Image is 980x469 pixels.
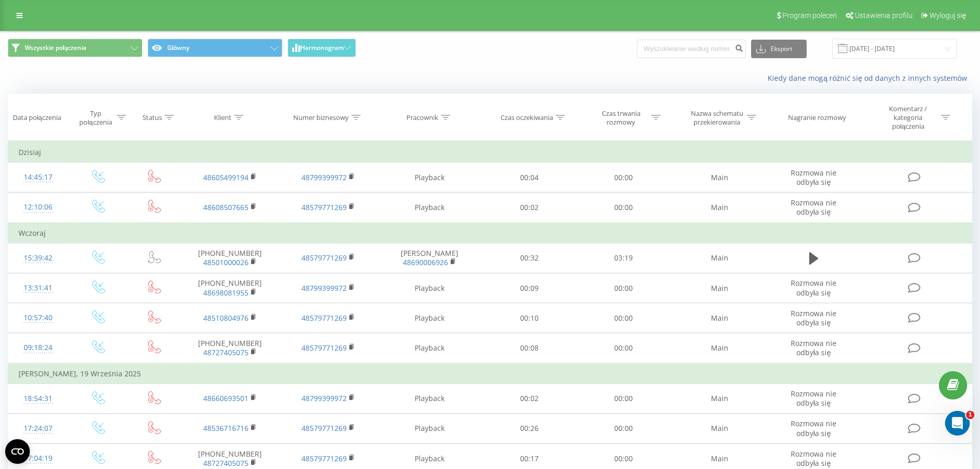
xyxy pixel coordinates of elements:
[377,303,483,333] td: Playback
[301,393,347,403] a: 48799399972
[670,303,768,333] td: Main
[19,338,58,358] div: 09:18:24
[8,39,142,57] button: Wszystkie połączenia
[19,248,58,268] div: 15:39:42
[19,308,58,328] div: 10:57:40
[19,167,58,187] div: 14:45:17
[483,163,577,193] td: 00:04
[670,333,768,363] td: Main
[791,278,836,297] span: Rozmowa nie odbyła się
[577,163,671,193] td: 00:00
[483,303,577,333] td: 00:10
[483,333,577,363] td: 00:08
[301,253,347,263] a: 48579771269
[406,113,438,122] div: Pracownik
[77,109,114,127] div: Typ połączenia
[203,423,248,433] a: 48536716716
[670,273,768,303] td: Main
[377,413,483,443] td: Playback
[181,273,279,303] td: [PHONE_NUMBER]
[8,142,972,163] td: Dzisiaj
[577,413,671,443] td: 00:00
[148,39,282,57] button: Główny
[577,384,671,413] td: 00:00
[782,11,837,20] span: Program poleceń
[791,419,836,438] span: Rozmowa nie odbyła się
[577,273,671,303] td: 00:00
[377,384,483,413] td: Playback
[945,411,970,436] iframe: Intercom live chat
[670,413,768,443] td: Main
[203,313,248,323] a: 48510804976
[791,168,836,187] span: Rozmowa nie odbyła się
[203,202,248,212] a: 48608507665
[483,413,577,443] td: 00:26
[301,423,347,433] a: 48579771269
[214,113,231,122] div: Klient
[181,243,279,273] td: [PHONE_NUMBER]
[483,384,577,413] td: 00:02
[791,338,836,357] span: Rozmowa nie odbyła się
[142,113,162,122] div: Status
[930,11,966,20] span: Wyloguj się
[377,193,483,223] td: Playback
[301,283,347,293] a: 48799399972
[8,223,972,244] td: Wczoraj
[501,113,553,122] div: Czas oczekiwania
[203,393,248,403] a: 48660693501
[670,243,768,273] td: Main
[670,163,768,193] td: Main
[203,172,248,182] a: 48605499194
[19,197,58,217] div: 12:10:06
[577,193,671,223] td: 00:00
[791,308,836,327] span: Rozmowa nie odbyła się
[301,454,347,463] a: 48579771269
[483,193,577,223] td: 00:02
[5,439,30,464] button: Open CMP widget
[878,105,938,131] div: Komentarz / kategoria połączenia
[966,411,974,419] span: 1
[301,313,347,323] a: 48579771269
[577,333,671,363] td: 00:00
[791,449,836,468] span: Rozmowa nie odbyła się
[577,303,671,333] td: 00:00
[594,109,649,127] div: Czas trwania rozmowy
[301,343,347,353] a: 48579771269
[377,273,483,303] td: Playback
[19,389,58,409] div: 18:54:31
[483,273,577,303] td: 00:09
[203,257,248,267] a: 48501000026
[670,384,768,413] td: Main
[293,113,349,122] div: Numer biznesowy
[8,363,972,384] td: [PERSON_NAME], 19 Września 2025
[203,348,248,357] a: 48727405075
[19,448,58,468] div: 17:04:19
[577,243,671,273] td: 03:19
[377,163,483,193] td: Playback
[689,109,744,127] div: Nazwa schematu przekierowania
[791,198,836,217] span: Rozmowa nie odbyła się
[855,11,913,20] span: Ustawienia profilu
[288,39,356,57] button: Harmonogram
[13,113,61,122] div: Data połączenia
[181,333,279,363] td: [PHONE_NUMBER]
[403,257,448,267] a: 48690006926
[19,278,58,298] div: 13:31:41
[203,458,248,468] a: 48727405075
[203,288,248,298] a: 48698081955
[791,389,836,408] span: Rozmowa nie odbyła się
[301,172,347,182] a: 48799399972
[19,419,58,439] div: 17:24:07
[301,202,347,212] a: 48579771269
[483,243,577,273] td: 00:32
[670,193,768,223] td: Main
[25,44,86,52] span: Wszystkie połączenia
[637,40,746,58] input: Wyszukiwanie według numeru
[788,113,846,122] div: Nagranie rozmowy
[377,333,483,363] td: Playback
[768,73,972,83] a: Kiedy dane mogą różnić się od danych z innych systemów
[377,243,483,273] td: [PERSON_NAME]
[751,40,807,58] button: Eksport
[300,44,344,51] span: Harmonogram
